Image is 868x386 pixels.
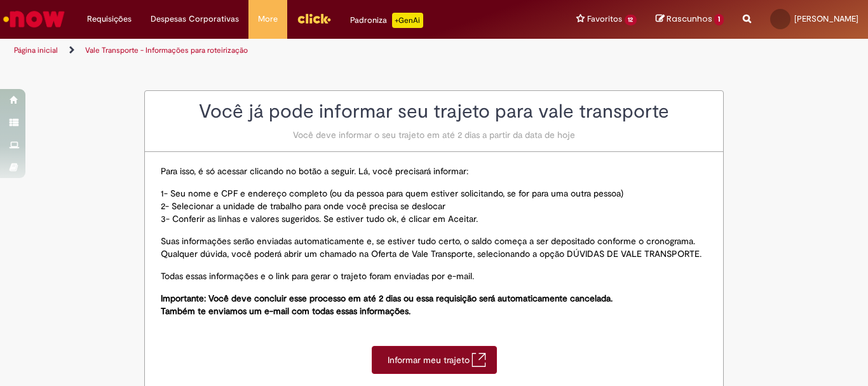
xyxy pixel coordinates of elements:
[14,45,58,55] a: Página inicial
[161,165,468,177] span: Para isso, é só acessar clicando no botão a seguir. Lá, você precisará informar:
[151,13,239,25] span: Despesas Corporativas
[1,6,67,32] img: ServiceNow
[587,13,622,25] span: Favoritos
[297,9,331,28] img: click_logo_yellow_360x200.png
[625,15,637,25] span: 12
[794,13,858,24] span: [PERSON_NAME]
[85,45,248,55] a: Vale Transporte - Informações para roteirização
[161,293,613,304] span: Importante: Você deve concluir esse processo em até 2 dias ou essa requisição será automaticament...
[161,213,478,224] span: 3- Conferir as linhas e valores sugeridos. Se estiver tudo ok, é clicar em Aceitar.
[145,101,723,122] h2: Você já pode informar seu trajeto para vale transporte
[161,235,695,247] span: Suas informações serão enviadas automaticamente e, se estiver tudo certo, o saldo começa a ser de...
[392,13,423,28] p: +GenAi
[161,188,623,199] span: 1- Seu nome e CPF e endereço completo (ou da pessoa para quem estiver solicitando, se for para um...
[161,200,445,212] span: 2- Selecionar a unidade de trabalho para onde você precisa se deslocar
[350,13,423,28] div: Padroniza
[161,248,702,259] span: Qualquer dúvida, você poderá abrir um chamado na Oferta de Vale Transporte, selecionando a opção ...
[161,270,474,282] span: Todas essas informações e o link para gerar o trajeto foram enviadas por e-mail.
[714,14,724,25] span: 1
[293,129,575,141] span: Você deve informar o seu trajeto em até 2 dias a partir da data de hoje
[161,305,410,317] span: Também te enviamos um e-mail com todas essas informações.
[667,13,712,25] span: Rascunhos
[258,13,278,25] span: More
[10,39,569,62] ul: Trilhas de página
[388,354,471,366] span: Informar meu trajeto
[656,13,724,25] a: Rascunhos
[87,13,132,25] span: Requisições
[372,346,497,374] a: Informar meu trajeto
